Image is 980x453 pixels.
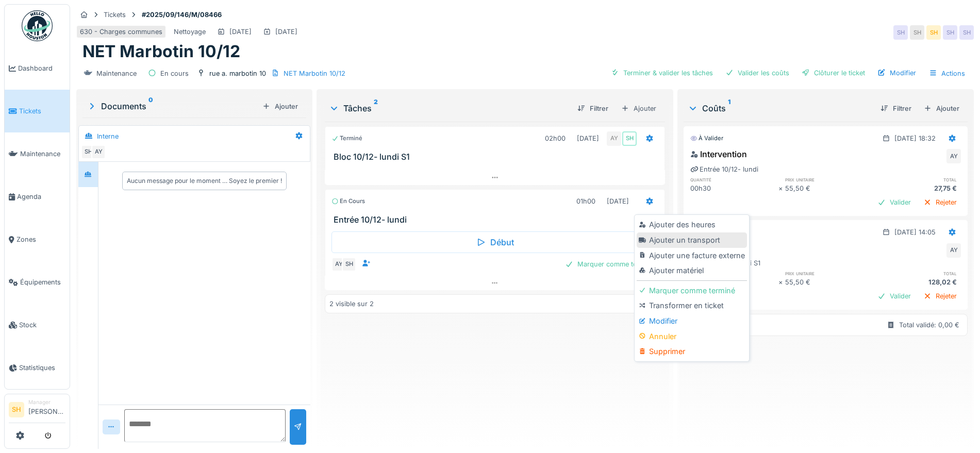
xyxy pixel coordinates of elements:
div: Tickets [104,10,126,20]
div: SH [893,25,908,40]
div: SH [926,25,941,40]
div: Manager [28,398,65,406]
div: [DATE] [577,133,599,143]
div: [DATE] 14:05 [894,227,936,237]
div: Actions [924,66,970,81]
div: Rejeter [919,195,961,209]
strong: #2025/09/146/M/08466 [138,10,226,20]
div: Clôturer le ticket [798,66,869,80]
div: Intervention [690,148,747,160]
h6: total [873,176,961,183]
div: Entrée 10/12- lundi [690,164,758,174]
div: 2 visible sur 2 [329,299,374,309]
h6: prix unitaire [785,270,873,277]
h6: prix unitaire [785,176,873,183]
div: SH [943,25,957,40]
div: Terminer & valider les tâches [607,66,717,80]
div: Maintenance [96,69,137,78]
div: Marquer comme terminé [637,283,746,298]
div: En cours [331,197,365,206]
span: Zones [16,234,65,244]
div: Valider [873,195,915,209]
span: Statistiques [19,363,65,373]
div: 00h30 [690,183,778,193]
div: AY [331,257,346,272]
div: Total validé: 0,00 € [899,320,959,330]
div: Ajouter [617,101,661,116]
div: Tâches [329,102,569,114]
div: Transformer en ticket [637,298,746,313]
div: [DATE] 18:32 [894,133,936,143]
div: NET Marbotin 10/12 [284,69,345,78]
div: Coûts [688,102,872,114]
div: Valider les coûts [721,66,793,80]
div: Modifier [873,66,920,80]
div: AY [946,149,961,163]
div: Ajouter des heures [637,217,746,232]
div: AY [946,243,961,258]
div: 128,02 € [873,277,961,287]
div: Début [331,231,658,253]
div: SH [959,25,974,40]
div: Modifier [637,313,746,329]
div: Annuler [637,329,746,344]
div: [DATE] [607,196,629,206]
span: Dashboard [18,63,65,73]
span: Stock [19,320,65,330]
div: [DATE] [229,27,252,37]
div: SH [910,25,924,40]
div: Marquer comme terminé [561,257,658,271]
div: rue a. marbotin 10 [209,69,266,78]
div: En cours [160,69,189,78]
div: À valider [690,134,723,143]
h6: total [873,270,961,277]
li: SH [9,402,24,417]
h1: NET Marbotin 10/12 [82,42,240,61]
div: 55,50 € [785,183,873,193]
img: Badge_color-CXgf-gQk.svg [22,10,53,41]
div: 02h00 [545,133,566,143]
div: 55,50 € [785,277,873,287]
div: Terminé [331,134,362,143]
span: Équipements [20,277,65,287]
div: Filtrer [876,102,916,115]
div: AY [91,145,106,159]
div: SH [622,131,637,146]
div: Ajouter matériel [637,263,746,278]
div: Nettoyage [174,27,206,37]
div: × [778,277,785,287]
sup: 2 [374,102,378,114]
div: Supprimer [637,344,746,359]
sup: 0 [148,100,153,112]
div: AY [607,131,621,146]
div: Ajouter [258,99,302,113]
div: SH [81,145,95,159]
div: Ajouter une facture externe [637,248,746,263]
div: Aucun message pour le moment … Soyez le premier ! [127,176,282,186]
span: Tickets [19,106,65,116]
span: Agenda [17,192,65,202]
div: Interne [97,131,119,141]
h3: Bloc 10/12- lundi S1 [334,152,660,162]
h3: Entrée 10/12- lundi [334,215,660,225]
span: Maintenance [20,149,65,159]
li: [PERSON_NAME] [28,398,65,421]
div: 01h00 [576,196,595,206]
div: [DATE] [275,27,297,37]
div: × [778,183,785,193]
div: 27,75 € [873,183,961,193]
div: Documents [87,100,258,112]
div: SH [342,257,356,272]
div: Rejeter [919,289,961,303]
div: Ajouter un transport [637,232,746,248]
div: Valider [873,289,915,303]
div: 630 - Charges communes [80,27,162,37]
sup: 1 [728,102,730,114]
h6: quantité [690,176,778,183]
div: Ajouter [920,102,964,115]
div: Filtrer [573,102,612,115]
